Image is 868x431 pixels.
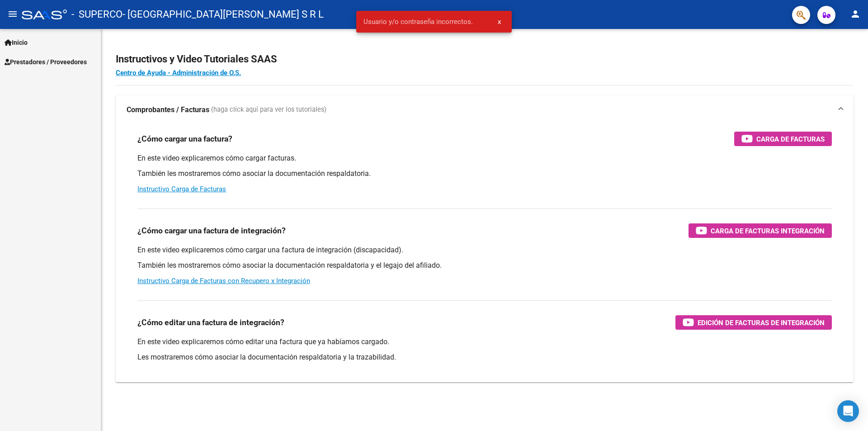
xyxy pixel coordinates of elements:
[116,95,854,124] mat-expansion-panel-header: Comprobantes / Facturas (haga click aquí para ver los tutoriales)
[5,38,28,47] span: Inicio
[850,9,861,19] mat-icon: person
[689,223,832,238] button: Carga de Facturas Integración
[675,315,832,330] button: Edición de Facturas de integración
[116,69,241,77] a: Centro de Ayuda - Administración de O.S.
[137,245,832,255] p: En este video explicaremos cómo cargar una factura de integración (discapacidad).
[116,51,854,68] h2: Instructivos y Video Tutoriales SAAS
[756,133,825,145] span: Carga de Facturas
[137,352,832,362] p: Les mostraremos cómo asociar la documentación respaldatoria y la trazabilidad.
[837,400,859,422] div: Open Intercom Messenger
[71,5,123,24] span: - SUPERCO
[137,224,286,237] h3: ¿Cómo cargar una factura de integración?
[137,169,832,179] p: También les mostraremos cómo asociar la documentación respaldatoria.
[211,105,326,115] span: (haga click aquí para ver los tutoriales)
[5,57,87,67] span: Prestadores / Proveedores
[498,18,501,26] span: x
[137,316,284,329] h3: ¿Cómo editar una factura de integración?
[711,225,825,237] span: Carga de Facturas Integración
[698,317,825,328] span: Edición de Facturas de integración
[363,17,473,26] span: Usuario y/o contraseña incorrectos.
[137,277,310,285] a: Instructivo Carga de Facturas con Recupero x Integración
[137,133,232,145] h3: ¿Cómo cargar una factura?
[7,9,18,19] mat-icon: menu
[123,5,324,24] span: - [GEOGRAPHIC_DATA][PERSON_NAME] S R L
[491,14,508,30] button: x
[137,260,832,270] p: También les mostraremos cómo asociar la documentación respaldatoria y el legajo del afiliado.
[734,132,832,146] button: Carga de Facturas
[116,124,854,382] div: Comprobantes / Facturas (haga click aquí para ver los tutoriales)
[127,105,209,115] strong: Comprobantes / Facturas
[137,185,226,193] a: Instructivo Carga de Facturas
[137,337,832,347] p: En este video explicaremos cómo editar una factura que ya habíamos cargado.
[137,153,832,163] p: En este video explicaremos cómo cargar facturas.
